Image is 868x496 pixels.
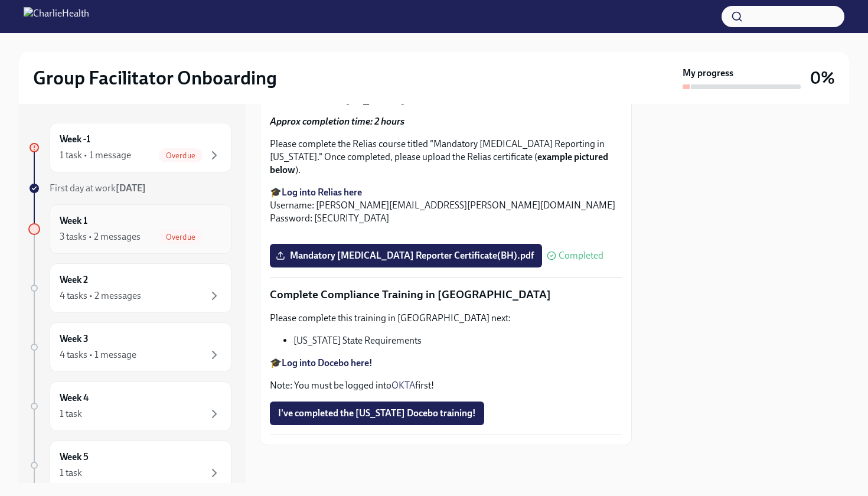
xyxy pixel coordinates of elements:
[60,214,87,227] h6: Week 1
[60,466,82,479] div: 1 task
[60,149,131,162] div: 1 task • 1 message
[60,391,89,404] h6: Week 4
[270,186,622,225] p: 🎓 Username: [PERSON_NAME][EMAIL_ADDRESS][PERSON_NAME][DOMAIN_NAME] Password: [SECURITY_DATA]
[28,440,231,490] a: Week 51 task
[270,287,622,302] p: Complete Compliance Training in [GEOGRAPHIC_DATA]
[810,67,835,89] h3: 0%
[270,244,542,267] label: Mandatory [MEDICAL_DATA] Reporter Certificate(BH).pdf
[270,402,484,425] button: I've completed the [US_STATE] Docebo training!
[683,67,733,80] strong: My progress
[270,116,404,127] strong: Approx completion time: 2 hours
[270,357,622,370] p: 🎓
[116,182,146,194] strong: [DATE]
[282,187,362,198] a: Log into Relias here
[391,380,415,391] a: OKTA
[28,204,231,254] a: Week 13 tasks • 2 messagesOverdue
[282,357,373,368] a: Log into Docebo here!
[50,182,146,194] span: First day at work
[60,273,88,286] h6: Week 2
[28,381,231,431] a: Week 41 task
[159,151,203,160] span: Overdue
[33,66,277,90] h2: Group Facilitator Onboarding
[559,251,603,260] span: Completed
[60,230,141,243] div: 3 tasks • 2 messages
[60,332,89,345] h6: Week 3
[24,7,89,26] img: CharlieHealth
[60,407,82,420] div: 1 task
[60,348,136,361] div: 4 tasks • 1 message
[60,133,90,146] h6: Week -1
[270,312,622,325] p: Please complete this training in [GEOGRAPHIC_DATA] next:
[278,407,476,419] span: I've completed the [US_STATE] Docebo training!
[60,289,141,302] div: 4 tasks • 2 messages
[270,379,622,392] p: Note: You must be logged into first!
[28,263,231,313] a: Week 24 tasks • 2 messages
[159,233,203,242] span: Overdue
[278,250,534,262] span: Mandatory [MEDICAL_DATA] Reporter Certificate(BH).pdf
[28,182,231,195] a: First day at work[DATE]
[60,451,89,464] h6: Week 5
[28,322,231,372] a: Week 34 tasks • 1 message
[293,334,622,347] li: [US_STATE] State Requirements
[270,138,622,177] p: Please complete the Relias course titled "Mandatory [MEDICAL_DATA] Reporting in [US_STATE]." Once...
[28,123,231,172] a: Week -11 task • 1 messageOverdue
